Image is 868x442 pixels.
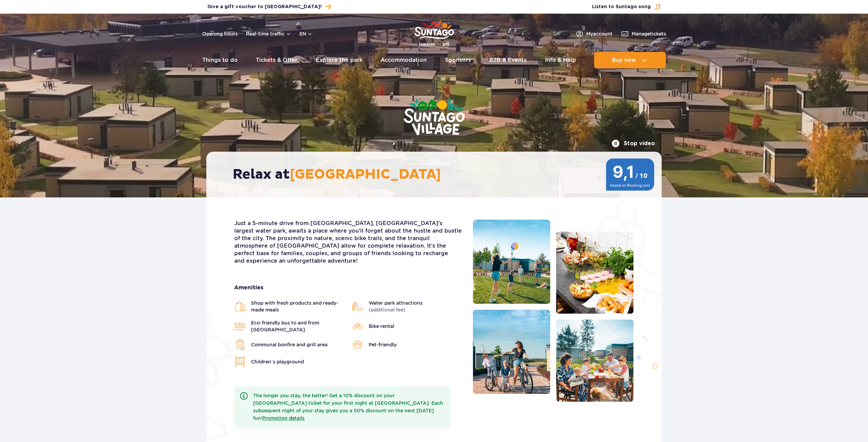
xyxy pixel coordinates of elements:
[489,52,527,68] a: B2B & Events
[369,300,423,313] span: Water park attractions
[594,52,666,68] button: Buy now
[251,341,327,348] span: Communal bonfire and grill area
[376,72,492,163] img: Suntago Village
[234,284,462,291] strong: Amenities
[445,52,471,68] a: Sponsors
[612,139,655,148] button: Stop video
[414,17,454,49] a: Park of Poland
[369,323,394,330] span: Bike rental
[207,2,331,11] a: Give a gift voucher to [GEOGRAPHIC_DATA]!
[246,31,291,37] button: Real-time traffic
[605,158,655,191] img: 9,1/10 wg ocen z Booking.com
[251,358,304,365] span: Children’s playground
[575,30,613,38] a: Myaccount
[202,52,238,68] a: Things to do
[586,30,613,37] span: My account
[632,30,666,37] span: Manage tickets
[369,307,405,313] span: (additional fee)
[251,300,345,313] span: Shop with fresh products and ready-made meals
[290,166,441,183] span: [GEOGRAPHIC_DATA]
[316,52,363,68] a: Explore the park
[251,319,345,333] span: Eco-friendly bus to and from [GEOGRAPHIC_DATA]
[621,30,666,38] a: Managetickets
[612,57,636,63] span: Buy now
[233,166,642,183] h2: Relax at
[545,52,576,68] a: Info & Help
[234,386,451,427] div: The longer you stay, the better! Get a 10% discount on your [GEOGRAPHIC_DATA] ticket for your fir...
[256,52,297,68] a: Tickets & Offer
[207,3,322,10] span: Give a gift voucher to [GEOGRAPHIC_DATA]!
[369,341,397,348] span: Pet-friendly
[262,415,305,421] a: Promotion details
[592,3,651,10] span: Listen to Suntago song
[592,3,661,10] button: Listen to Suntago song
[202,30,238,37] a: Opening hours
[381,52,427,68] a: Accommodation
[234,220,462,265] p: Just a 5-minute drive from [GEOGRAPHIC_DATA], [GEOGRAPHIC_DATA]'s largest water park, awaits a pl...
[299,30,312,37] button: en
